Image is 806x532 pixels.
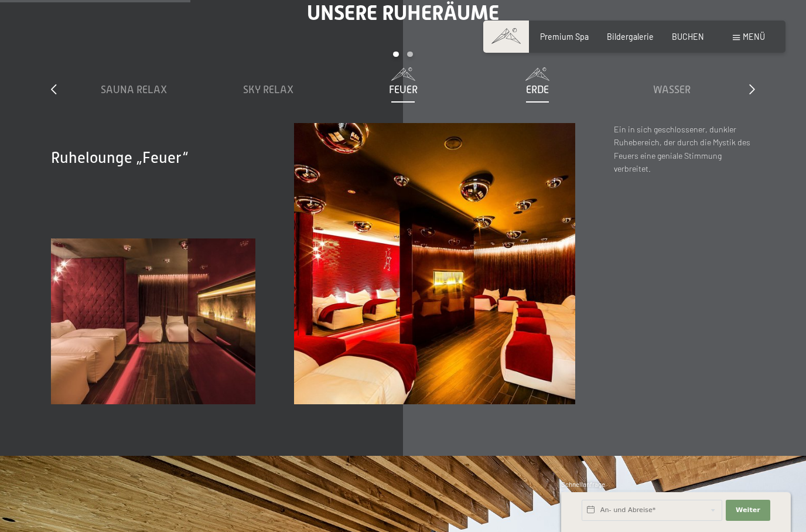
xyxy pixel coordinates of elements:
span: Schnellanfrage [561,480,605,488]
a: Bildergalerie [607,32,654,42]
span: Wasser [653,84,691,96]
a: Premium Spa [540,32,589,42]
span: Erde [526,84,549,96]
div: Carousel Pagination [67,52,739,67]
span: Feuer [389,84,418,96]
span: Menü [743,32,765,42]
div: Carousel Page 2 [407,52,413,57]
a: BUCHEN [672,32,704,42]
button: Weiter [726,500,770,521]
span: Sky Relax [243,84,293,96]
img: Ein Wellness-Urlaub in Südtirol – 7.700 m² Spa, 10 Saunen [294,123,576,405]
p: Ein in sich geschlossener, dunkler Ruhebereich, der durch die Mystik des Feuers eine geniale Stim... [614,123,754,176]
span: Sauna Relax [101,84,167,96]
span: Ruhelounge „Feuer“ [51,149,189,166]
span: Weiter [736,506,760,515]
span: Unsere Ruheräume [307,1,499,25]
div: Carousel Page 1 (Current Slide) [393,52,399,57]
